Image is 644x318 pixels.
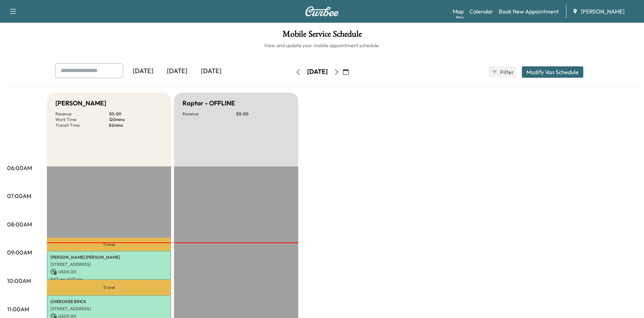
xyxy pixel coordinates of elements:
[305,6,339,16] img: Curbee Logo
[489,66,516,78] button: Filter
[109,117,163,122] p: 120 mins
[307,67,328,76] div: [DATE]
[50,299,168,305] p: CHEROKEE BRICK
[7,248,32,257] p: 09:00AM
[7,192,31,200] p: 07:00AM
[182,98,235,108] h5: Raptor - OFFLINE
[7,276,31,285] p: 10:00AM
[50,262,168,267] p: [STREET_ADDRESS]
[7,305,29,313] p: 11:00AM
[581,7,624,16] span: [PERSON_NAME]
[499,7,559,16] a: Book New Appointment
[7,220,32,229] p: 08:00AM
[194,63,228,79] div: [DATE]
[126,63,160,79] div: [DATE]
[55,117,109,122] p: Work Time
[50,306,168,312] p: [STREET_ADDRESS]
[7,30,637,42] h1: Mobile Service Schedule
[160,63,194,79] div: [DATE]
[453,7,464,16] a: MapBeta
[236,111,290,117] p: $ 0.00
[500,68,513,76] span: Filter
[47,280,171,295] p: Travel
[7,42,637,49] h6: View and update your mobile appointment schedule.
[182,111,236,117] p: Revenue
[47,238,171,251] p: Travel
[55,122,109,128] p: Transit Time
[109,122,163,128] p: 82 mins
[7,164,32,172] p: 06:00AM
[50,254,168,260] p: [PERSON_NAME] [PERSON_NAME]
[109,111,163,117] p: $ 0.00
[55,111,109,117] p: Revenue
[50,276,168,282] p: 8:57 am - 9:57 am
[456,15,464,20] div: Beta
[50,269,168,275] p: USD 0.00
[522,66,583,78] button: Modify Van Schedule
[55,98,106,108] h5: [PERSON_NAME]
[469,7,493,16] a: Calendar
